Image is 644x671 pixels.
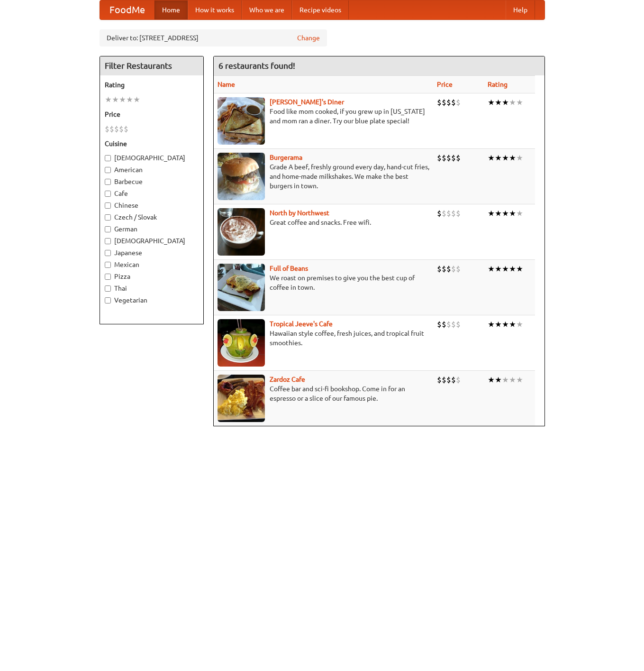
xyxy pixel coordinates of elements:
[270,154,302,161] a: Burgerama
[488,375,495,385] li: ★
[451,97,456,108] li: $
[495,319,502,330] li: ★
[105,201,199,210] label: Chinese
[105,214,111,221] input: Czech / Slovak
[509,97,516,108] li: ★
[506,0,535,19] a: Help
[218,273,429,292] p: We roast on premises to give you the best cup of coffee in town.
[516,375,523,385] li: ★
[218,329,429,348] p: Hawaiian style coffee, fresh juices, and tropical fruit smoothies.
[109,124,114,134] li: $
[105,165,199,175] label: American
[442,375,446,385] li: $
[516,319,523,330] li: ★
[456,97,461,108] li: $
[270,265,308,272] a: Full of Beans
[509,264,516,274] li: ★
[105,224,199,234] label: German
[451,264,456,274] li: $
[516,97,523,108] li: ★
[105,250,111,256] input: Japanese
[446,153,451,163] li: $
[218,319,265,367] img: jeeves.jpg
[442,153,446,163] li: $
[442,319,446,330] li: $
[509,375,516,385] li: ★
[446,97,451,108] li: $
[105,212,199,222] label: Czech / Slovak
[437,264,442,274] li: $
[218,264,265,311] img: beans.jpg
[105,236,199,246] label: [DEMOGRAPHIC_DATA]
[105,191,111,197] input: Cafe
[456,153,461,163] li: $
[437,208,442,219] li: $
[502,319,509,330] li: ★
[105,295,199,305] label: Vegetarian
[105,110,199,119] h5: Price
[456,319,461,330] li: $
[488,208,495,219] li: ★
[270,320,333,328] a: Tropical Jeeve's Cafe
[270,376,305,383] b: Zardoz Cafe
[218,384,429,403] p: Coffee bar and sci-fi bookshop. Come in for an espresso or a slice of our famous pie.
[502,264,509,274] li: ★
[218,107,429,126] p: Food like mom cooked, if you grew up in [US_STATE] and mom ran a diner. Try our blue plate special!
[105,167,111,173] input: American
[105,80,199,90] h5: Rating
[442,208,446,219] li: $
[437,153,442,163] li: $
[100,29,327,46] div: Deliver to: [STREET_ADDRESS]
[437,97,442,108] li: $
[495,97,502,108] li: ★
[105,226,111,232] input: German
[451,375,456,385] li: $
[119,124,124,134] li: $
[105,139,199,148] h5: Cuisine
[446,319,451,330] li: $
[437,81,453,88] a: Price
[105,248,199,257] label: Japanese
[218,162,429,191] p: Grade A beef, freshly ground every day, hand-cut fries, and home-made milkshakes. We make the bes...
[516,153,523,163] li: ★
[442,97,446,108] li: $
[105,202,111,209] input: Chinese
[456,375,461,385] li: $
[488,81,508,88] a: Rating
[105,285,111,292] input: Thai
[516,208,523,219] li: ★
[105,153,199,163] label: [DEMOGRAPHIC_DATA]
[502,208,509,219] li: ★
[105,260,199,269] label: Mexican
[105,155,111,161] input: [DEMOGRAPHIC_DATA]
[446,375,451,385] li: $
[105,297,111,303] input: Vegetarian
[446,264,451,274] li: $
[456,264,461,274] li: $
[270,209,329,217] a: North by Northwest
[451,319,456,330] li: $
[218,208,265,256] img: north.jpg
[495,153,502,163] li: ★
[154,0,188,19] a: Home
[446,208,451,219] li: $
[218,153,265,200] img: burgerama.jpg
[495,375,502,385] li: ★
[105,179,111,185] input: Barbecue
[218,218,429,227] p: Great coffee and snacks. Free wifi.
[437,375,442,385] li: $
[509,153,516,163] li: ★
[292,0,349,19] a: Recipe videos
[437,319,442,330] li: $
[509,319,516,330] li: ★
[488,264,495,274] li: ★
[488,153,495,163] li: ★
[100,0,154,19] a: FoodMe
[112,94,119,105] li: ★
[100,56,203,75] h4: Filter Restaurants
[451,208,456,219] li: $
[270,98,344,106] a: [PERSON_NAME]'s Diner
